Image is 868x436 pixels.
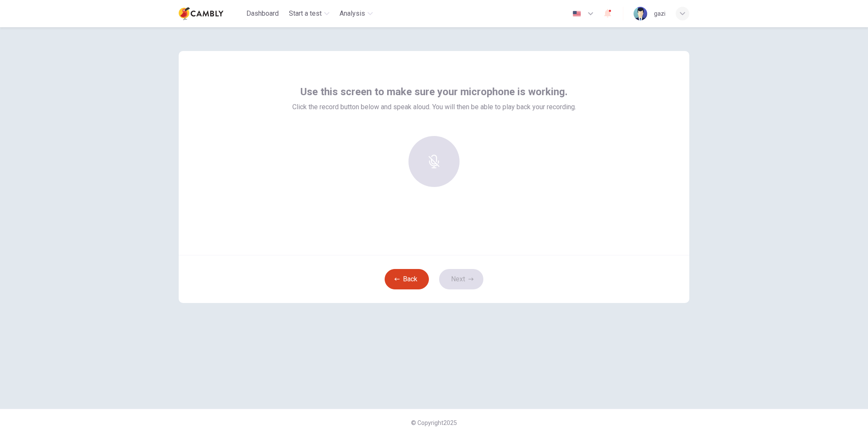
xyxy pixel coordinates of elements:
[286,6,333,21] button: Start a test
[411,419,457,426] span: © Copyright 2025
[179,5,223,22] img: Cambly logo
[179,5,243,22] a: Cambly logo
[571,11,582,17] img: en
[289,8,322,19] span: Start a test
[292,102,576,112] span: Click the record button below and speak aloud. You will then be able to play back your recording.
[300,85,568,99] span: Use this screen to make sure your microphone is working.
[243,6,282,21] button: Dashboard
[340,8,365,19] span: Analysis
[336,6,376,21] button: Analysis
[385,269,429,289] button: Back
[246,8,279,19] span: Dashboard
[634,7,647,20] img: Profile picture
[654,8,665,19] div: gazi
